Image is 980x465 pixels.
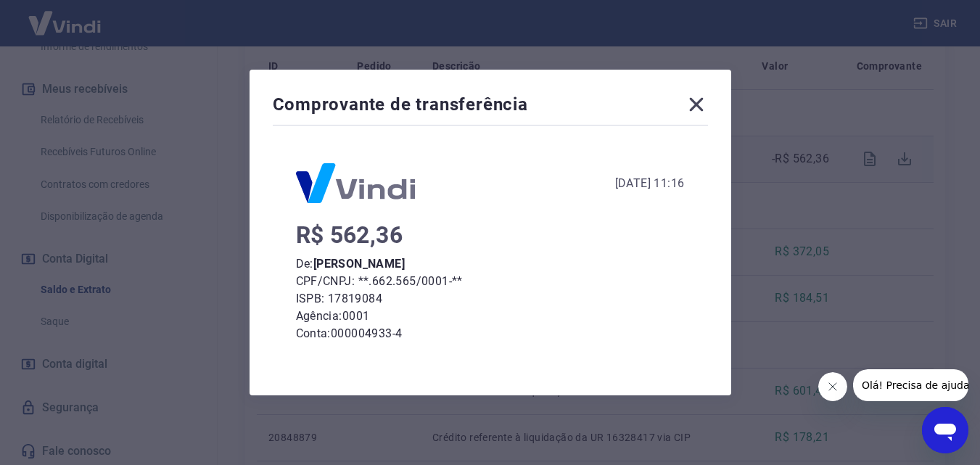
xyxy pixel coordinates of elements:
p: Conta: 000004933-4 [296,325,685,342]
iframe: Fechar mensagem [818,372,847,401]
span: R$ 562,36 [296,221,403,249]
span: Olá! Precisa de ajuda? [9,10,122,22]
iframe: Mensagem da empresa [853,369,968,401]
p: Tipo de conta: CC - Pessoa Jurídica [296,342,685,360]
div: [DATE] 11:16 [615,175,685,192]
p: De: [296,255,685,273]
p: ISPB: 17819084 [296,290,685,308]
p: CPF/CNPJ: **.662.565/0001-** [296,273,685,290]
div: Comprovante de transferência [273,93,708,122]
iframe: Botão para abrir a janela de mensagens [922,407,968,453]
b: [PERSON_NAME] [313,257,405,271]
p: Agência: 0001 [296,308,685,325]
img: Logo [296,163,415,203]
